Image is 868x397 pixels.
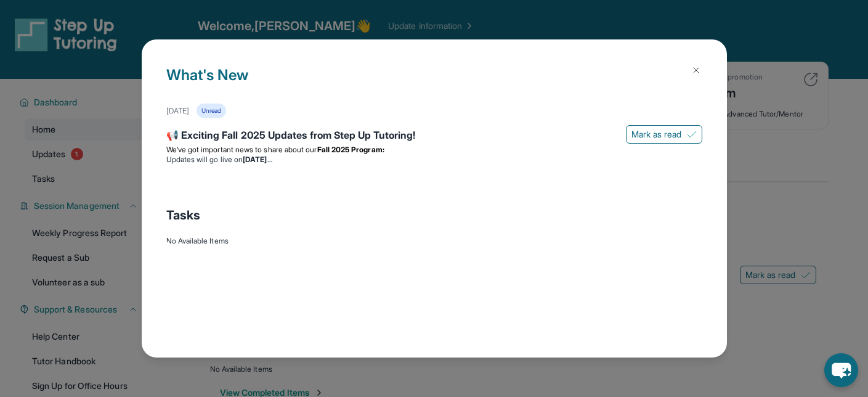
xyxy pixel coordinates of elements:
[691,65,701,75] img: Close Icon
[317,145,384,154] strong: Fall 2025 Program:
[687,129,697,139] img: Mark as read
[824,353,858,387] button: chat-button
[166,236,702,246] div: No Available Items
[626,125,702,144] button: Mark as read
[166,128,702,145] div: 📢 Exciting Fall 2025 Updates from Step Up Tutoring!
[197,104,226,118] div: Unread
[631,128,682,141] span: Mark as read
[166,155,702,165] li: Updates will go live on
[166,145,317,154] span: We’ve got important news to share about our
[166,106,189,116] div: [DATE]
[166,64,702,104] h1: What's New
[243,155,272,164] strong: [DATE]
[166,207,200,224] span: Tasks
